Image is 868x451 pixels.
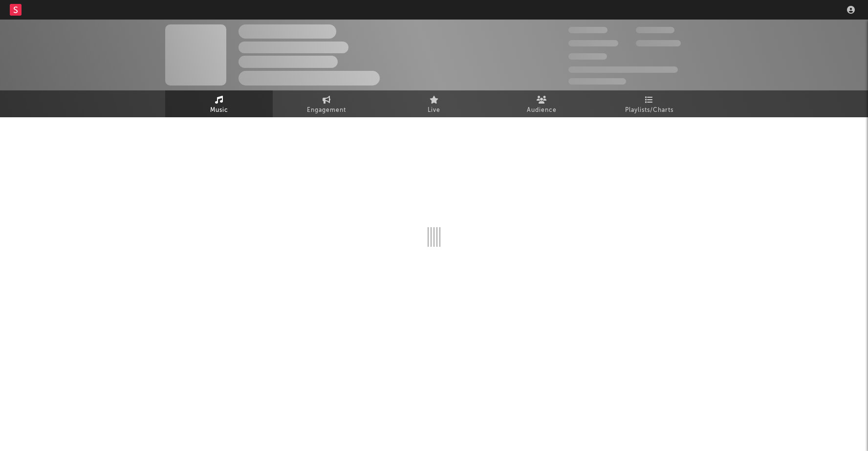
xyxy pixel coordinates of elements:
[636,40,681,46] span: 1,000,000
[210,105,228,116] span: Music
[568,40,618,46] span: 50,000,000
[595,90,703,117] a: Playlists/Charts
[636,27,674,33] span: 100,000
[273,90,380,117] a: Engagement
[380,90,488,117] a: Live
[568,66,678,73] span: 50,000,000 Monthly Listeners
[165,90,273,117] a: Music
[428,105,440,116] span: Live
[568,27,608,33] span: 300,000
[625,105,673,116] span: Playlists/Charts
[488,90,595,117] a: Audience
[568,53,607,60] span: 100,000
[527,105,557,116] span: Audience
[307,105,346,116] span: Engagement
[568,78,626,85] span: Jump Score: 85.0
